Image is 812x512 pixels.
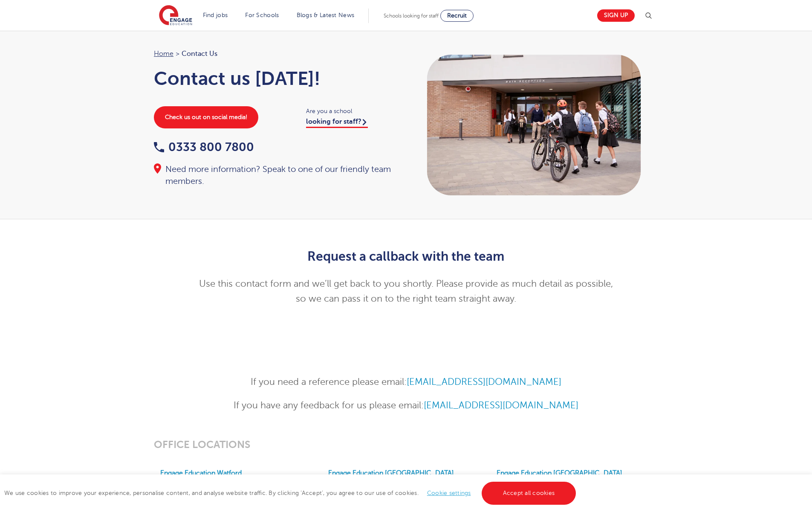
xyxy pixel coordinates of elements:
h3: OFFICE LOCATIONS [154,439,658,451]
a: Find jobs [203,12,228,18]
a: [EMAIL_ADDRESS][DOMAIN_NAME] [407,377,561,387]
img: Engage Education [159,5,192,26]
span: Recruit [447,12,467,19]
a: Engage Education Watford [160,469,242,477]
a: looking for staff? [306,118,368,128]
h1: Contact us [DATE]! [154,68,398,89]
a: Home [154,50,173,58]
a: Engage Education [GEOGRAPHIC_DATA] [328,469,454,477]
a: Engage Education [GEOGRAPHIC_DATA] [497,469,622,477]
span: > [176,50,179,58]
div: Need more information? Speak to one of our friendly team members. [154,163,398,187]
p: If you need a reference please email: [197,375,615,390]
span: We use cookies to improve your experience, personalise content, and analyse website traffic. By c... [4,490,578,496]
span: Schools looking for staff [384,13,439,19]
a: [EMAIL_ADDRESS][DOMAIN_NAME] [424,400,578,410]
a: Accept all cookies [482,482,576,505]
a: Cookie settings [427,490,471,496]
a: For Schools [245,12,279,18]
span: Contact Us [182,48,217,59]
a: Blogs & Latest News [297,12,355,18]
nav: breadcrumb [154,48,398,59]
span: Are you a school [306,106,398,116]
a: Check us out on social media! [154,106,258,128]
span: Use this contact form and we’ll get back to you shortly. Please provide as much detail as possibl... [199,279,613,304]
a: 0333 800 7800 [154,140,254,154]
a: Recruit [440,10,474,22]
p: If you have any feedback for us please email: [197,398,615,413]
h2: Request a callback with the team [197,249,615,264]
a: Sign up [597,9,635,22]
